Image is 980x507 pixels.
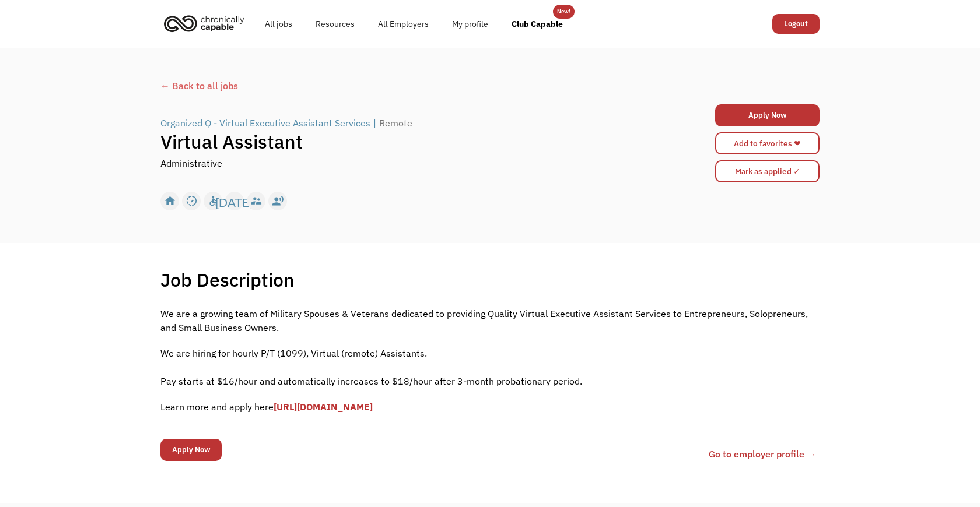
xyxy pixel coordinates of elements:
div: slow_motion_video [185,192,198,210]
a: ← Back to all jobs [160,79,820,93]
a: All Employers [366,5,440,43]
a: Resources [304,5,366,43]
a: home [160,10,253,36]
div: home [164,192,176,210]
h1: Virtual Assistant [160,130,655,153]
a: Go to employer profile → [709,447,816,461]
a: Organized Q - Virtual Executive Assistant Services|Remote [160,116,415,130]
div: record_voice_over [272,192,284,210]
a: My profile [440,5,500,43]
div: [DATE] [215,192,253,210]
a: Add to favorites ❤ [715,132,820,154]
p: We are a growing team of Military Spouses & Veterans dedicated to providing Quality Virtual Execu... [160,307,820,335]
a: Club Capable [500,5,575,43]
div: supervisor_account [250,192,262,210]
div: | [373,116,376,130]
p: Learn more and apply here [160,400,820,414]
div: Remote [379,116,412,130]
a: Logout [772,14,820,34]
img: Chronically Capable logo [160,10,248,36]
form: Mark as applied form [715,157,820,185]
div: accessible [207,192,219,210]
form: Email Form [160,436,222,464]
a: [URL][DOMAIN_NAME] [274,401,373,413]
a: All jobs [253,5,304,43]
p: We are hiring for hourly P/T (1099), Virtual (remote) Assistants. ‍ Pay starts at $16/hour and au... [160,346,820,388]
input: Mark as applied ✓ [715,160,820,182]
input: Apply Now [160,439,222,461]
div: New! [557,5,570,19]
div: Organized Q - Virtual Executive Assistant Services [160,116,370,130]
div: Administrative [160,156,222,170]
a: Apply Now [715,104,820,126]
h1: Job Description [160,268,295,291]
